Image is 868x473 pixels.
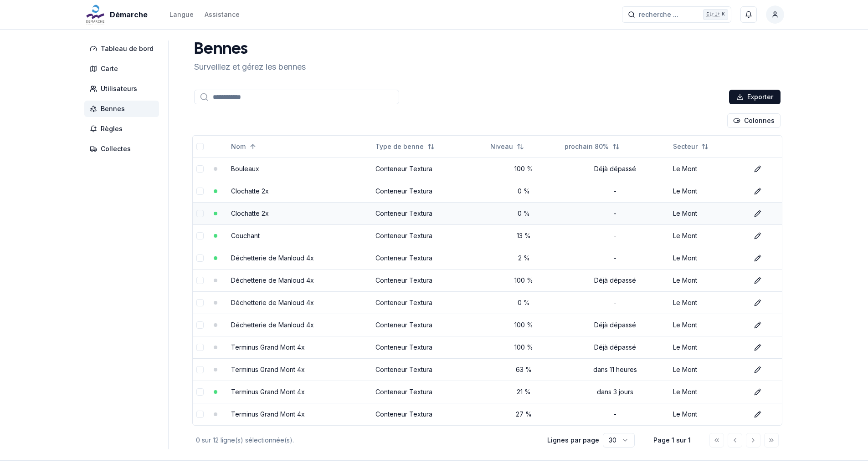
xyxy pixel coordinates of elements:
a: Terminus Grand Mont 4x [231,388,305,396]
div: 27 % [490,410,557,419]
button: select-row [196,321,204,329]
td: Conteneur Textura [372,358,487,381]
a: Démarche [84,9,151,20]
a: Déchetterie de Manloud 4x [231,276,314,284]
img: Démarche Logo [84,4,106,25]
td: Conteneur Textura [372,381,487,403]
span: Démarche [110,9,148,20]
a: Clochatte 2x [231,187,269,195]
td: Conteneur Textura [372,314,487,336]
button: select-row [196,165,204,173]
a: Clochatte 2x [231,209,269,217]
div: 100 % [490,320,557,330]
span: prochain 80% [565,142,609,151]
button: select-row [196,411,204,418]
a: Carte [84,61,163,77]
div: Déjà dépassé [565,320,666,330]
button: select-all [196,143,204,150]
div: 0 % [490,298,557,307]
div: 21 % [490,387,557,397]
div: 0 sur 12 ligne(s) sélectionnée(s). [196,436,533,445]
button: Not sorted. Click to sort ascending. [370,139,440,154]
div: Page 1 sur 1 [649,436,695,445]
div: dans 3 jours [565,387,666,397]
span: Carte [101,64,118,73]
button: select-row [196,366,204,373]
div: 100 % [490,276,557,285]
a: Déchetterie de Manloud 4x [231,321,314,329]
a: Terminus Grand Mont 4x [231,366,305,373]
td: Le Mont [669,224,746,247]
a: Couchant [231,232,260,239]
button: select-row [196,254,204,262]
h1: Bennes [194,41,306,59]
button: select-row [196,277,204,284]
a: Déchetterie de Manloud 4x [231,254,314,262]
div: - [565,209,666,218]
a: Terminus Grand Mont 4x [231,343,305,351]
div: 100 % [490,343,557,352]
button: Not sorted. Click to sort ascending. [485,139,529,154]
td: Conteneur Textura [372,224,487,247]
a: Tableau de bord [84,41,163,57]
button: Sorted ascending. Click to sort descending. [226,139,262,154]
div: - [565,187,666,196]
span: Bennes [101,104,125,113]
a: Assistance [205,9,240,20]
span: Secteur [673,142,698,151]
div: Déjà dépassé [565,343,666,352]
div: 13 % [490,231,557,240]
a: Bouleaux [231,165,259,173]
div: Déjà dépassé [565,164,666,173]
div: - [565,298,666,307]
button: select-row [196,299,204,306]
td: Le Mont [669,358,746,381]
td: Conteneur Textura [372,180,487,202]
td: Conteneur Textura [372,269,487,291]
div: 2 % [490,254,557,263]
p: Surveillez et gérez les bennes [194,61,306,73]
td: Conteneur Textura [372,336,487,358]
span: Niveau [490,142,513,151]
button: recherche ...Ctrl+K [622,6,731,23]
td: Le Mont [669,314,746,336]
a: Déchetterie de Manloud 4x [231,299,314,306]
a: Règles [84,121,163,137]
td: Conteneur Textura [372,247,487,269]
p: Lignes par page [547,436,599,445]
span: Collectes [101,144,131,153]
td: Le Mont [669,269,746,291]
div: - [565,410,666,419]
div: Langue [169,10,194,19]
div: - [565,231,666,240]
td: Le Mont [669,403,746,425]
td: Conteneur Textura [372,202,487,224]
button: select-row [196,232,204,239]
a: Utilisateurs [84,81,163,97]
td: Le Mont [669,381,746,403]
div: 100 % [490,164,557,173]
td: Le Mont [669,158,746,180]
div: 0 % [490,209,557,218]
div: - [565,254,666,263]
button: Not sorted. Click to sort ascending. [668,139,714,154]
div: Exporter [729,90,781,104]
button: select-row [196,188,204,195]
button: Langue [169,9,194,20]
div: 0 % [490,187,557,196]
button: Cocher les colonnes [727,113,781,128]
td: Le Mont [669,291,746,314]
td: Le Mont [669,202,746,224]
a: Bennes [84,101,163,117]
span: Type de benne [375,142,424,151]
span: Nom [231,142,246,151]
button: Not sorted. Click to sort ascending. [559,139,625,154]
td: Conteneur Textura [372,291,487,314]
td: Le Mont [669,336,746,358]
td: Le Mont [669,247,746,269]
a: Collectes [84,141,163,157]
button: select-row [196,388,204,396]
span: Tableau de bord [101,44,154,53]
td: Conteneur Textura [372,158,487,180]
div: dans 11 heures [565,365,666,374]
